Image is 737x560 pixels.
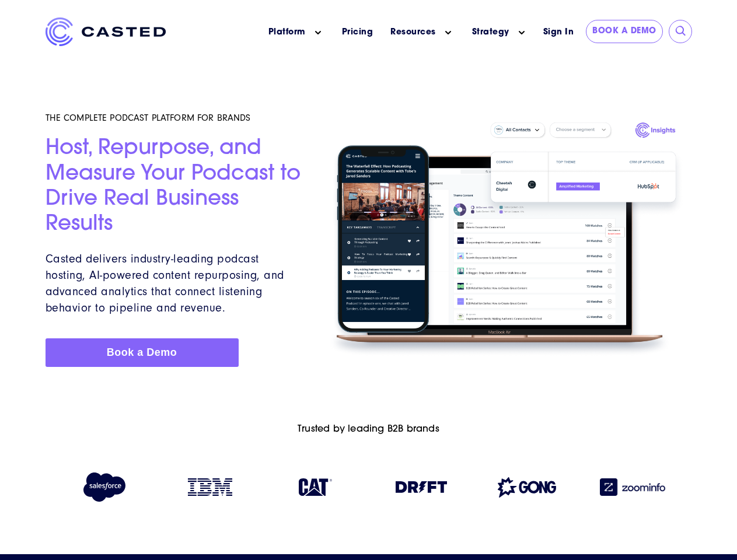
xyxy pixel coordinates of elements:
[342,26,373,38] a: Pricing
[390,26,436,38] a: Resources
[183,17,537,47] nav: Main menu
[46,112,307,124] h5: THE COMPLETE PODCAST PLATFORM FOR BRANDS
[498,477,556,498] img: Gong logo
[107,346,177,358] span: Book a Demo
[675,26,687,37] input: Submit
[537,20,581,45] a: Sign In
[46,252,284,314] span: Casted delivers industry-leading podcast hosting, AI-powered content repurposing, and advanced an...
[472,26,509,38] a: Strategy
[78,473,130,502] img: Salesforce logo
[600,478,665,496] img: Zoominfo logo
[46,136,307,237] h2: Host, Repurpose, and Measure Your Podcast to Drive Real Business Results
[268,26,306,38] a: Platform
[396,481,447,493] img: Drift logo
[299,478,332,496] img: Caterpillar logo
[46,17,166,46] img: Casted_Logo_Horizontal_FullColor_PUR_BLUE
[586,20,663,43] a: Book a Demo
[46,424,692,435] h6: Trusted by leading B2B brands
[320,117,691,363] img: Homepage Hero
[188,478,232,496] img: IBM logo
[46,338,239,367] a: Book a Demo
